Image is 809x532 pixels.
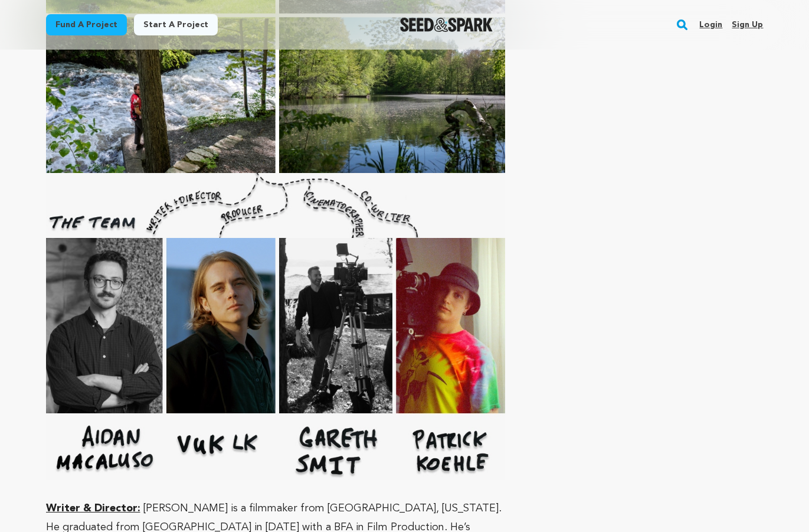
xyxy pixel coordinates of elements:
a: Sign up [732,15,763,34]
img: 1752686776-7978.jpg [46,173,506,238]
img: 1752686782-7972.jpg [46,238,506,480]
a: Seed&Spark Homepage [400,18,493,32]
u: Writer & Director: [46,503,140,514]
a: Start a project [134,14,218,35]
a: Fund a project [46,14,127,35]
img: Seed&Spark Logo Dark Mode [400,18,493,32]
a: Login [699,15,722,34]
